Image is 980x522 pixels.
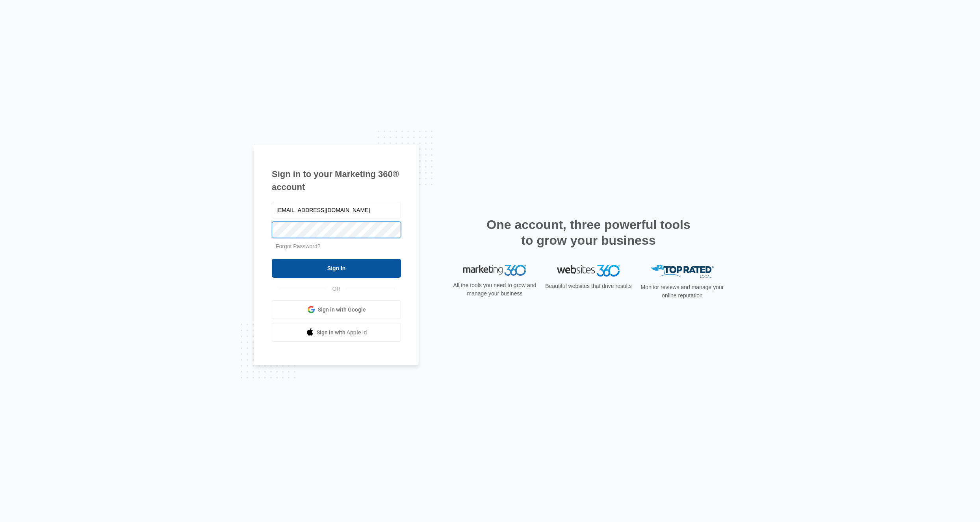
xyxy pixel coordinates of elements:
a: Sign in with Google [272,300,401,319]
h2: One account, three powerful tools to grow your business [484,217,693,248]
p: Beautiful websites that drive results [544,282,633,290]
a: Sign in with Apple Id [272,323,401,342]
img: Marketing 360 [463,265,526,276]
span: Sign in with Google [318,306,366,314]
p: Monitor reviews and manage your online reputation [638,283,726,300]
p: All the tools you need to grow and manage your business [451,281,539,298]
input: Sign In [272,259,401,278]
img: Websites 360 [557,265,620,276]
h1: Sign in to your Marketing 360® account [272,168,401,194]
a: Forgot Password? [276,243,321,249]
span: OR [327,285,346,293]
input: Email [272,202,401,218]
img: Top Rated Local [651,265,714,278]
span: Sign in with Apple Id [317,328,367,337]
